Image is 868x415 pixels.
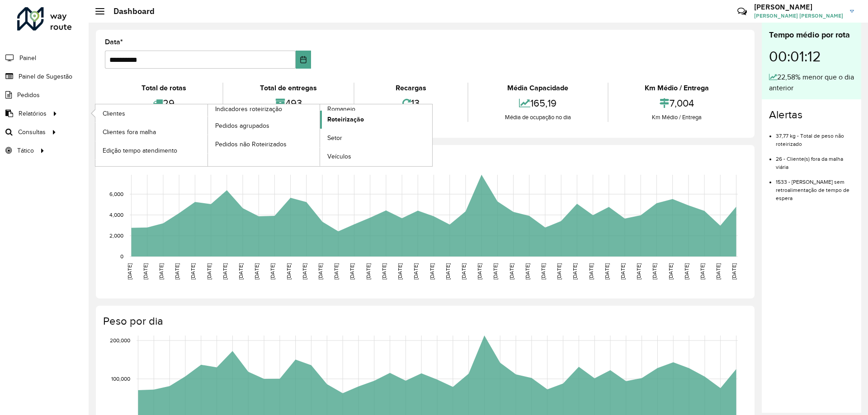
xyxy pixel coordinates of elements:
[107,93,220,113] div: 29
[120,253,123,259] text: 0
[327,104,355,114] span: Romaneio
[103,146,177,155] span: Edição tempo atendimento
[105,37,123,47] label: Data
[556,263,562,280] text: [DATE]
[17,90,40,100] span: Pedidos
[684,263,689,280] text: [DATE]
[769,72,854,93] div: 22,58% menor que o dia anterior
[357,83,465,93] div: Recargas
[769,29,854,41] div: Tempo médio por rota
[103,315,745,328] h4: Peso por dia
[302,263,307,280] text: [DATE]
[471,113,605,122] div: Média de ocupação no dia
[222,263,228,280] text: [DATE]
[174,263,180,280] text: [DATE]
[95,141,208,159] a: Edição tempo atendimento
[226,93,351,113] div: 493
[226,83,351,93] div: Total de entregas
[95,104,320,166] a: Indicadores roteirização
[208,104,433,166] a: Romaneio
[476,263,482,280] text: [DATE]
[107,83,220,93] div: Total de rotas
[109,233,123,238] text: 2,000
[776,125,854,148] li: 37,77 kg - Total de peso não roteirizado
[19,72,72,81] span: Painel de Sugestão
[320,129,432,147] a: Setor
[95,123,208,141] a: Clientes fora malha
[103,127,156,137] span: Clientes fora malha
[238,263,244,280] text: [DATE]
[776,148,854,171] li: 26 - Cliente(s) fora da malha viária
[190,263,196,280] text: [DATE]
[320,148,432,166] a: Veículos
[142,263,148,280] text: [DATE]
[17,146,34,155] span: Tático
[604,263,610,280] text: [DATE]
[19,109,47,118] span: Relatórios
[111,376,130,382] text: 100,000
[103,109,125,118] span: Clientes
[109,191,123,197] text: 6,000
[327,152,351,161] span: Veículos
[509,263,514,280] text: [DATE]
[206,263,212,280] text: [DATE]
[158,263,164,280] text: [DATE]
[215,140,287,149] span: Pedidos não Roteirizados
[357,93,465,113] div: 13
[208,135,320,153] a: Pedidos não Roteirizados
[104,6,155,16] h2: Dashboard
[327,115,364,124] span: Roteirização
[208,117,320,135] a: Pedidos agrupados
[413,263,419,280] text: [DATE]
[327,133,342,143] span: Setor
[611,83,743,93] div: Km Médio / Entrega
[651,263,657,280] text: [DATE]
[109,212,123,218] text: 4,000
[699,263,705,280] text: [DATE]
[95,104,208,122] a: Clientes
[286,263,292,280] text: [DATE]
[769,41,854,72] div: 00:01:12
[611,113,743,122] div: Km Médio / Entrega
[611,93,743,113] div: 7,004
[110,337,130,343] text: 200,000
[215,104,282,114] span: Indicadores roteirização
[320,111,432,129] a: Roteirização
[269,263,275,280] text: [DATE]
[254,263,259,280] text: [DATE]
[715,263,721,280] text: [DATE]
[365,263,371,280] text: [DATE]
[19,53,36,63] span: Painel
[754,12,843,20] span: [PERSON_NAME] [PERSON_NAME]
[429,263,435,280] text: [DATE]
[620,263,626,280] text: [DATE]
[333,263,339,280] text: [DATE]
[381,263,387,280] text: [DATE]
[215,121,269,131] span: Pedidos agrupados
[776,171,854,202] li: 1533 - [PERSON_NAME] sem retroalimentação de tempo de espera
[572,263,578,280] text: [DATE]
[296,51,311,69] button: Choose Date
[317,263,323,280] text: [DATE]
[732,2,752,21] a: Contato Rápido
[471,83,605,93] div: Média Capacidade
[540,263,546,280] text: [DATE]
[668,263,674,280] text: [DATE]
[18,127,46,137] span: Consultas
[754,3,843,11] h3: [PERSON_NAME]
[636,263,642,280] text: [DATE]
[397,263,403,280] text: [DATE]
[492,263,498,280] text: [DATE]
[461,263,467,280] text: [DATE]
[127,263,132,280] text: [DATE]
[731,263,737,280] text: [DATE]
[524,263,530,280] text: [DATE]
[471,93,605,113] div: 165,19
[588,263,594,280] text: [DATE]
[769,108,854,121] h4: Alertas
[445,263,451,280] text: [DATE]
[349,263,355,280] text: [DATE]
